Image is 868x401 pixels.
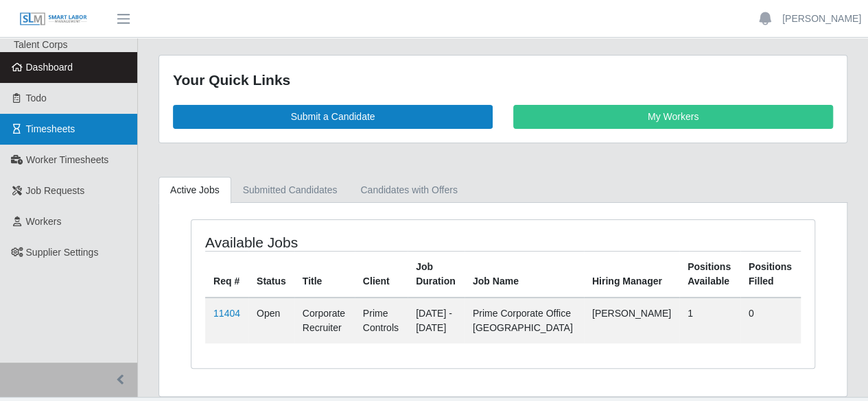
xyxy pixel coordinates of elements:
span: Job Requests [26,185,85,196]
th: Req # [205,251,248,297]
h4: Available Jobs [205,234,441,251]
a: [PERSON_NAME] [782,12,861,26]
td: Corporate Recruiter [294,297,355,343]
th: Title [294,251,355,297]
td: Open [248,297,294,343]
th: Hiring Manager [584,251,679,297]
a: Candidates with Offers [349,177,469,204]
th: Job Name [465,251,584,297]
th: Client [355,251,408,297]
span: Dashboard [26,62,73,73]
span: Worker Timesheets [26,154,108,165]
span: Supplier Settings [26,247,99,258]
th: Status [248,251,294,297]
td: 1 [679,297,740,343]
td: Prime Controls [355,297,408,343]
span: Workers [26,216,62,227]
td: 0 [740,297,801,343]
a: Submit a Candidate [173,105,493,129]
a: My Workers [513,105,833,129]
div: Your Quick Links [173,69,833,91]
span: Timesheets [26,123,75,134]
span: Talent Corps [14,39,68,50]
td: Prime Corporate Office [GEOGRAPHIC_DATA] [465,297,584,343]
span: Todo [26,93,47,104]
th: Positions Available [679,251,740,297]
a: Active Jobs [159,177,231,204]
a: 11404 [213,308,240,319]
th: Job Duration [408,251,465,297]
td: [PERSON_NAME] [584,297,679,343]
th: Positions Filled [740,251,801,297]
a: Submitted Candidates [231,177,349,204]
td: [DATE] - [DATE] [408,297,465,343]
img: SLM Logo [19,12,88,27]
